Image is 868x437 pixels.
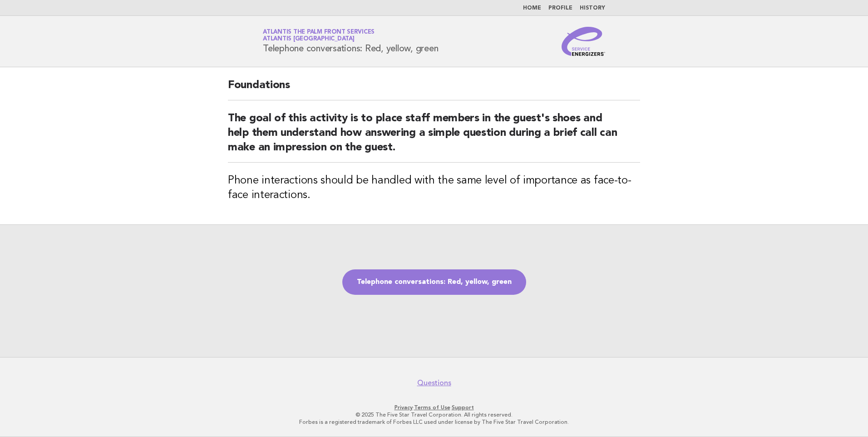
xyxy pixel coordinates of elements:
[417,378,451,387] a: Questions
[342,269,526,295] a: Telephone conversations: Red, yellow, green
[562,27,605,56] img: Service Energizers
[395,404,413,411] a: Privacy
[228,78,640,100] h2: Foundations
[523,5,541,11] a: Home
[156,404,712,411] p: · ·
[548,5,572,11] a: Profile
[228,111,640,163] h2: The goal of this activity is to place staff members in the guest's shoes and help them understand...
[263,29,375,42] a: Atlantis The Palm Front ServicesAtlantis [GEOGRAPHIC_DATA]
[580,5,605,11] a: History
[263,36,355,42] span: Atlantis [GEOGRAPHIC_DATA]
[263,30,438,53] h1: Telephone conversations: Red, yellow, green
[414,404,450,411] a: Terms of Use
[156,418,712,426] p: Forbes is a registered trademark of Forbes LLC used under license by The Five Star Travel Corpora...
[452,404,474,411] a: Support
[228,174,640,203] h3: Phone interactions should be handled with the same level of importance as face-to-face interactions.
[156,411,712,418] p: © 2025 The Five Star Travel Corporation. All rights reserved.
